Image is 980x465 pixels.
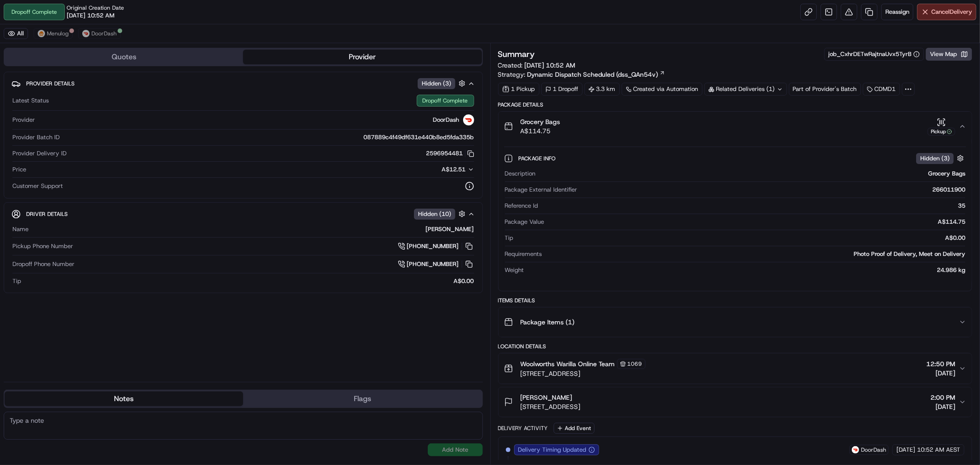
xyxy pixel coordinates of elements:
span: 087889c4f49df631e440b8ed5fda335b [364,133,474,142]
div: 💻 [78,134,85,142]
span: Original Creation Date [67,4,124,11]
div: We're available if you need us! [31,97,116,104]
span: Latest Status [12,96,49,105]
div: 266011900 [581,186,966,194]
div: A$0.00 [25,277,474,285]
div: Delivery Activity [498,425,548,432]
span: Description [505,170,536,178]
div: Start new chat [31,88,151,97]
span: [STREET_ADDRESS] [521,369,646,378]
span: Pylon [91,156,111,163]
span: Pickup Phone Number [12,242,73,250]
span: 2:00 PM [930,393,955,402]
div: 📗 [9,134,17,142]
span: Tip [505,234,514,242]
span: [DATE] 10:52 AM [525,61,576,69]
button: Quotes [5,50,243,64]
div: Created via Automation [622,83,702,96]
button: 2596954481 [426,149,474,158]
button: Package Items (1) [498,307,972,337]
div: Grocery Bags [539,170,966,178]
div: Items Details [498,297,973,304]
span: [DATE] 10:52 AM [67,11,114,20]
div: 24.986 kg [528,266,966,274]
span: Provider Batch ID [12,133,60,142]
span: Hidden ( 10 ) [418,210,451,218]
div: CDMD1 [863,83,900,96]
span: Hidden ( 3 ) [422,79,451,88]
img: Nash [9,9,28,28]
input: Clear [24,59,152,69]
button: Menulog [34,28,73,39]
span: Woolworths Warilla Online Team [521,359,615,369]
div: A$114.75 [548,218,966,226]
button: Pickup [928,118,955,136]
span: Reassign [885,8,909,16]
span: [DATE] [926,369,955,378]
span: Customer Support [12,182,63,190]
button: All [4,28,28,39]
div: Package Details [498,101,973,108]
span: Provider Details [26,80,74,87]
button: [PERSON_NAME][STREET_ADDRESS]2:00 PM[DATE] [498,387,972,417]
span: Cancel Delivery [931,8,972,16]
span: Weight [505,266,524,274]
span: Provider Delivery ID [12,149,67,158]
img: doordash_logo_v2.png [463,114,474,125]
div: Related Deliveries (1) [704,83,787,96]
img: 1736555255976-a54dd68f-1ca7-489b-9aae-adbdc363a1c4 [9,88,26,104]
span: Created: [498,61,576,70]
span: A$12.51 [442,165,466,173]
button: Provider [243,50,482,64]
div: Location Details [498,343,973,350]
span: [STREET_ADDRESS] [521,402,581,411]
span: Package Items ( 1 ) [521,318,575,327]
span: [PHONE_NUMBER] [407,242,459,250]
span: [PERSON_NAME] [521,393,572,402]
div: A$0.00 [517,234,966,242]
span: Hidden ( 3 ) [920,154,950,163]
a: [PHONE_NUMBER] [398,241,474,251]
span: [DATE] [930,402,955,411]
span: Provider [12,116,35,124]
div: 35 [542,202,966,210]
span: Tip [12,277,21,285]
span: Grocery Bags [521,117,561,126]
button: job_CxhrDETwRajtnaUvx5TyrB [828,50,920,58]
img: justeat_logo.png [38,30,45,37]
a: 💻API Documentation [74,130,151,146]
button: Grocery BagsA$114.75Pickup [498,112,972,141]
button: Notes [5,391,243,406]
span: DoorDash [433,116,459,124]
button: Flags [243,391,482,406]
button: Woolworths Warilla Online Team1069[STREET_ADDRESS]12:50 PM[DATE] [498,353,972,384]
button: Add Event [554,423,595,434]
span: Price [12,165,26,174]
span: Package External Identifier [505,186,578,194]
button: Reassign [881,4,913,20]
span: Requirements [505,250,542,258]
a: [PHONE_NUMBER] [398,259,474,269]
span: Package Value [505,218,544,226]
button: Provider DetailsHidden (3) [11,76,475,91]
span: Reference Id [505,202,538,210]
span: Dropoff Phone Number [12,260,74,268]
img: doordash_logo_v2.png [852,446,859,454]
div: 1 Dropoff [541,83,583,96]
button: DoorDash [78,28,121,39]
span: Knowledge Base [18,133,70,142]
a: Dynamic Dispatch Scheduled (dss_QAn54v) [527,70,665,79]
div: 3.3 km [584,83,620,96]
span: 1069 [628,360,642,368]
span: [DATE] [896,446,915,454]
img: doordash_logo_v2.png [82,30,90,37]
span: [PHONE_NUMBER] [407,260,459,268]
span: Delivery Timing Updated [518,446,587,454]
button: View Map [926,48,972,61]
span: Dynamic Dispatch Scheduled (dss_QAn54v) [527,70,658,79]
a: 📗Knowledge Base [6,130,74,146]
p: Welcome 👋 [9,37,167,51]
